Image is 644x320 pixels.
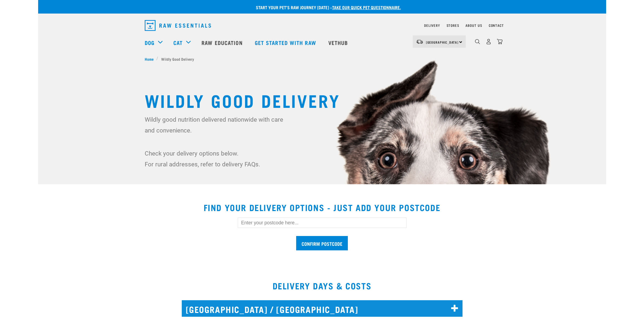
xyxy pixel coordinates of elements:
nav: breadcrumbs [145,56,500,62]
input: Confirm postcode [296,236,348,250]
nav: dropdown navigation [140,18,504,33]
img: home-icon@2x.png [497,39,503,44]
p: Start your pet’s raw journey [DATE] – [42,4,610,11]
a: Vethub [323,32,355,53]
a: Raw Education [196,32,249,53]
img: Raw Essentials Logo [145,20,211,31]
a: About Us [465,24,482,26]
a: Contact [489,24,504,26]
h2: Find your delivery options - just add your postcode [45,202,600,212]
h2: [GEOGRAPHIC_DATA] / [GEOGRAPHIC_DATA] [182,300,463,317]
a: Home [145,56,157,62]
span: Home [145,56,154,62]
img: home-icon-1@2x.png [475,39,480,44]
a: Get started with Raw [249,32,323,53]
a: Stores [447,24,459,26]
a: Dog [145,38,154,47]
img: user.png [486,39,491,44]
p: Wildly good nutrition delivered nationwide with care and convenience. [145,114,287,136]
input: Enter your postcode here... [238,218,407,228]
p: Check your delivery options below. For rural addresses, refer to delivery FAQs. [145,148,287,170]
a: take our quick pet questionnaire. [332,6,401,8]
nav: dropdown navigation [38,32,606,53]
h1: Wildly Good Delivery [145,90,500,110]
img: van-moving.png [416,39,423,44]
span: [GEOGRAPHIC_DATA] [426,41,459,43]
h2: DELIVERY DAYS & COSTS [38,281,606,290]
a: Delivery [424,24,440,26]
a: Cat [173,38,183,47]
